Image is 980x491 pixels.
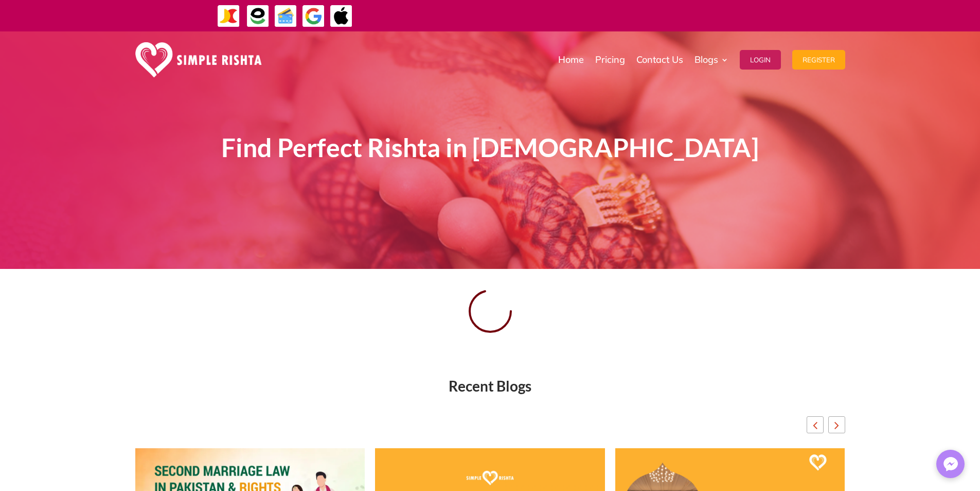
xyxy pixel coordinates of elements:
a: Contact Us [636,34,683,86]
button: Register [792,50,845,70]
a: Pricing [595,34,625,86]
img: Credit Cards [274,5,297,28]
img: ApplePay-icon [330,5,353,28]
a: Home [558,34,584,86]
a: Register [792,34,845,86]
a: Login [740,34,781,86]
img: EasyPaisa-icon [246,5,270,28]
img: JazzCash-icon [217,5,240,28]
img: GooglePay-icon [302,5,325,28]
button: Login [740,50,781,70]
div: Next slide [828,416,845,433]
strong: ایزی پیسہ [583,6,606,24]
div: Previous slide [807,416,824,433]
span: Find Perfect Rishta in [DEMOGRAPHIC_DATA] [221,132,759,163]
a: Blogs [694,34,728,86]
img: Messenger [940,454,961,475]
strong: جاز کیش [609,6,630,24]
div: Recent Blogs [135,380,845,393]
div: ایپ میں پیمنٹ صرف گوگل پے اور ایپل پے کے ذریعے ممکن ہے۔ ، یا کریڈٹ کارڈ کے ذریعے ویب سائٹ پر ہوگی۔ [413,9,857,22]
